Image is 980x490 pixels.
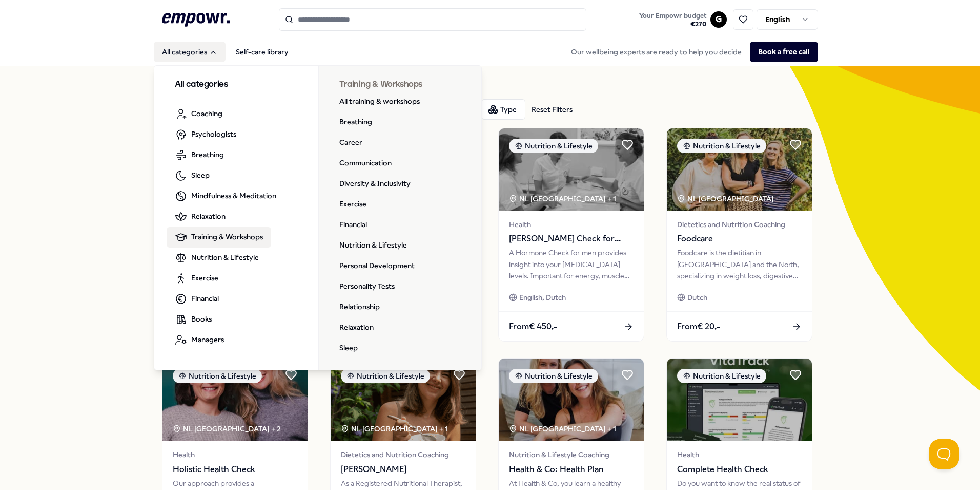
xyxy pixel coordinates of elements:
[509,247,634,281] div: A Hormone Check for men provides insight into your [MEDICAL_DATA] levels. Important for energy, m...
[666,128,812,342] a: package imageNutrition & LifestyleNL [GEOGRAPHIC_DATA] Dietetics and Nutrition CoachingFoodcareFo...
[154,66,482,371] div: All categories
[677,449,802,460] span: Health
[167,124,244,145] a: Psychologists
[750,42,818,62] button: Book a free call
[173,423,281,435] div: NL [GEOGRAPHIC_DATA] + 2
[509,463,634,476] span: Health & Co: Health Plan
[639,12,706,20] span: Your Empowr budget
[175,78,298,91] h3: All categories
[191,231,263,242] span: Training & Workshops
[509,369,598,383] div: Nutrition & Lifestyle
[191,293,219,304] span: Financial
[509,449,634,460] span: Nutrition & Lifestyle Coaching
[929,439,959,469] iframe: Help Scout Beacon - Open
[481,99,525,120] button: Type
[677,320,720,333] span: From € 20,-
[677,463,802,476] span: Complete Health Check
[341,369,430,383] div: Nutrition & Lifestyle
[519,292,566,303] span: English, Dutch
[509,193,616,204] div: NL [GEOGRAPHIC_DATA] + 1
[563,42,818,62] div: Our wellbeing experts are ready to help you decide
[331,338,366,359] a: Sleep
[509,320,557,333] span: From € 450,-
[191,272,218,284] span: Exercise
[167,165,218,186] a: Sleep
[167,227,271,248] a: Training & Workshops
[667,359,812,441] img: package image
[331,91,428,112] a: All training & workshops
[191,190,276,201] span: Mindfulness & Meditation
[331,276,403,297] a: Personality Tests
[331,235,415,256] a: Nutrition & Lifestyle
[341,463,465,476] span: [PERSON_NAME]
[341,449,465,460] span: Dietetics and Nutrition Coaching
[228,42,297,62] a: Self-care library
[331,153,400,174] a: Communication
[154,42,297,62] nav: Main
[167,186,284,206] a: Mindfulness & Meditation
[167,104,231,124] a: Coaching
[173,463,297,476] span: Holistic Health Check
[677,193,775,204] div: NL [GEOGRAPHIC_DATA]
[167,330,232,350] a: Managers
[331,317,382,338] a: Relaxation
[532,104,573,115] div: Reset Filters
[677,369,766,383] div: Nutrition & Lifestyle
[498,128,644,342] a: package imageNutrition & LifestyleNL [GEOGRAPHIC_DATA] + 1Health[PERSON_NAME] Check for MenA Horm...
[191,252,259,263] span: Nutrition & Lifestyle
[191,149,224,160] span: Breathing
[191,334,224,345] span: Managers
[331,256,423,276] a: Personal Development
[331,215,375,235] a: Financial
[677,247,802,281] div: Foodcare is the dietitian in [GEOGRAPHIC_DATA] and the North, specializing in weight loss, digest...
[191,128,236,140] span: Psychologists
[667,128,812,211] img: package image
[339,78,462,91] h3: Training & Workshops
[167,145,232,165] a: Breathing
[331,133,371,153] a: Career
[637,10,708,30] button: Your Empowr budget€270
[635,9,710,30] a: Your Empowr budget€270
[162,359,308,441] img: package image
[687,292,707,303] span: Dutch
[509,219,634,230] span: Health
[331,297,388,317] a: Relationship
[509,423,616,435] div: NL [GEOGRAPHIC_DATA] + 1
[191,108,222,119] span: Coaching
[331,359,476,441] img: package image
[173,449,297,460] span: Health
[279,8,586,31] input: Search for products, categories or subcategories
[331,194,375,215] a: Exercise
[167,206,234,227] a: Relaxation
[173,369,262,383] div: Nutrition & Lifestyle
[677,219,802,230] span: Dietetics and Nutrition Coaching
[639,20,706,28] span: € 270
[509,139,598,153] div: Nutrition & Lifestyle
[499,359,644,441] img: package image
[191,169,210,181] span: Sleep
[154,42,226,62] button: All categories
[191,211,226,222] span: Relaxation
[331,174,419,194] a: Diversity & Inclusivity
[677,232,802,246] span: Foodcare
[509,232,634,246] span: [PERSON_NAME] Check for Men
[167,309,220,330] a: Books
[499,128,644,211] img: package image
[167,248,267,268] a: Nutrition & Lifestyle
[710,11,727,28] button: G
[331,112,380,133] a: Breathing
[191,313,212,325] span: Books
[341,423,448,435] div: NL [GEOGRAPHIC_DATA] + 1
[677,139,766,153] div: Nutrition & Lifestyle
[167,268,227,289] a: Exercise
[167,289,227,309] a: Financial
